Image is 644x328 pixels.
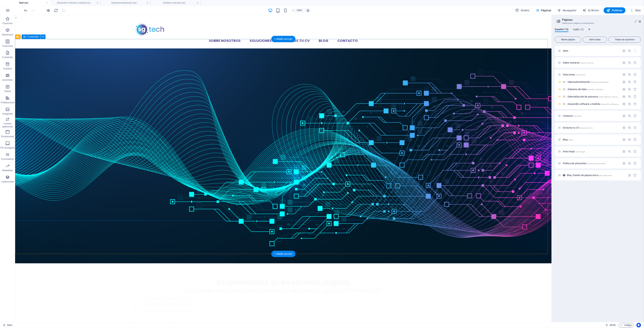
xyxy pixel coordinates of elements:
[556,38,580,41] span: Nueva página
[628,114,631,117] div: Duplicar
[628,80,631,84] div: Duplicar
[563,150,585,153] span: Haz clic para abrir la página
[562,150,621,153] div: Aviso legal/aviso-legal
[622,80,626,84] div: Configuración
[568,88,603,91] span: Haz clic para abrir la página
[636,323,641,327] button: Usercentrics
[1,101,14,104] p: Prestaciones
[536,8,551,12] span: Páginas
[514,7,531,13] div: Diseño (Ctrl+Alt+Y)
[563,126,593,129] span: Envíanos tu CV
[634,80,637,84] div: Eliminar
[622,114,626,117] div: Configuración
[620,323,632,327] span: Código
[2,56,13,59] p: Contenido
[4,90,11,93] p: Tablas
[2,78,13,81] p: Accordion
[634,150,637,153] div: Eliminar
[514,7,531,13] button: Diseño
[568,95,623,98] span: Haz clic para abrir la página
[555,28,641,35] div: Pestañas de idiomas
[566,95,621,98] div: Externalización de procesos/externalizacion-de-procesos
[2,44,13,48] p: Columnas
[563,162,605,165] span: Política de privacidad
[630,8,641,12] span: Más
[24,8,28,13] i: Deshacer: Eliminar elementos (Ctrl+Z)
[579,127,593,129] span: /envianos-tu-cv
[599,174,612,176] span: /blog-elemento
[50,1,100,5] h4: Desarrollo software a medida (es)
[563,138,573,141] span: Blog
[622,126,626,129] div: Configuración
[622,150,626,153] div: Configuración
[634,126,637,129] div: Eliminar
[604,7,626,13] button: Publicar
[622,88,626,91] div: Configuración
[562,138,621,141] div: Blog/blog
[151,1,201,5] h4: Gobierno del dato (es)
[634,88,637,91] div: Eliminar
[629,7,642,13] button: Más
[634,49,637,52] div: La página principal no puede eliminarse
[622,73,626,76] div: Configuración
[634,174,637,177] div: Eliminar
[566,103,621,105] div: Desarrollo software a medida/desarrollo-software-a-medida
[628,138,631,141] div: Duplicar
[563,61,594,64] span: Sobre nosotros
[628,102,631,106] div: Duplicar
[609,37,641,43] button: Todas las opciones
[581,7,601,13] button: AI Writer
[634,102,637,106] div: Eliminar
[606,323,616,327] h6: Tiempo de la sesión
[568,103,626,105] span: Desarrollo software a medida
[562,18,641,21] h2: Páginas
[634,138,637,141] div: Eliminar
[634,73,637,76] div: Eliminar
[568,80,609,83] span: Haz clic para abrir la página
[562,126,621,129] div: Envíanos tu CV/envianos-tu-cv
[575,151,585,153] span: /aviso-legal
[563,114,581,117] span: Haz clic para abrir la página
[583,37,607,43] button: Abrir todas
[562,61,621,64] div: Sobre nosotros/sobre-nosotros
[573,115,581,117] span: /contacto
[27,36,39,38] span: Contenedor
[1,180,14,183] p: Colecciones
[556,7,578,13] button: Navegador
[622,61,626,64] div: Configuración
[622,95,626,98] div: Configuración
[599,96,623,98] span: /externalizacion-de-procesos
[562,162,621,165] div: Política de privacidad/politica-de-privacidad
[628,162,631,165] div: Duplicar
[628,150,631,153] div: Duplicar
[566,88,621,90] div: Gobierno del dato/gobierno-del-dato
[583,8,599,12] span: AI Writer
[576,74,586,76] span: /soluciones
[3,22,12,25] p: Favoritos
[1,135,14,138] p: Encabezado
[612,324,613,326] span: :
[271,251,295,257] div: + Añadir sección
[628,73,631,76] div: Duplicar
[562,50,621,52] div: Start/
[628,126,631,129] div: Duplicar
[3,67,12,70] p: Cuadros
[619,323,633,327] button: Código
[591,81,609,83] span: /hiperautomatizacion
[587,88,603,90] span: /gobierno-del-dato
[2,33,13,36] p: Elementos
[586,162,605,165] span: /politica-de-privacidad
[24,8,28,13] button: undo
[580,62,594,64] span: /sobre-nosotros
[562,115,621,117] div: Contacto/contacto
[610,323,616,327] span: 00 00
[555,27,569,32] span: Español (13)
[306,9,310,12] i: Al redimensionar, ajustar el nivel de zoom automáticamente para ajustarse al dispositivo elegido.
[573,27,584,32] span: Inglés (2)
[0,146,15,149] p: Pie de página
[628,49,631,52] div: Duplicar
[562,73,621,76] div: Soluciones/soluciones
[628,88,631,91] div: Duplicar
[622,138,626,141] div: Configuración
[628,61,631,64] div: Duplicar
